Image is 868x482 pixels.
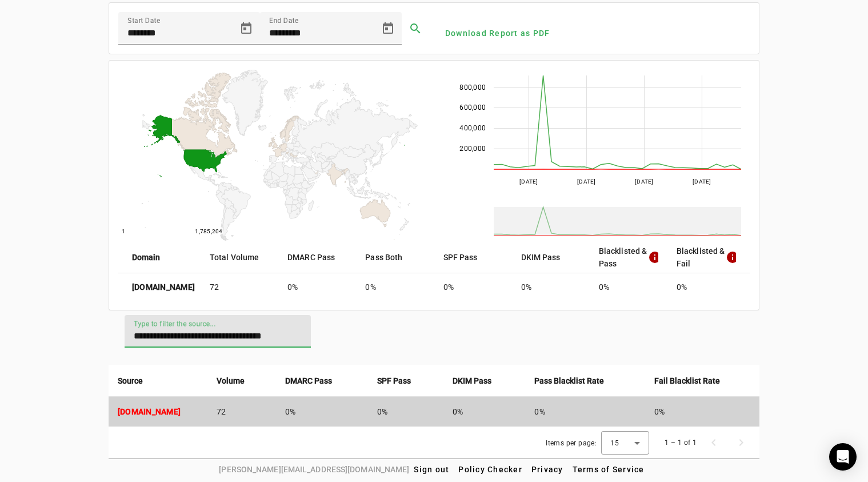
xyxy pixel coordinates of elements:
[122,228,125,234] text: 1
[454,459,527,480] button: Policy Checker
[285,375,358,387] div: DMARC Pass
[665,437,697,448] div: 1 – 1 of 1
[285,375,332,387] strong: DMARC Pass
[459,83,486,91] text: 800,000
[414,465,449,474] span: Sign out
[459,124,486,132] text: 400,000
[534,375,604,387] strong: Pass Blacklist Rate
[217,375,267,387] div: Volume
[829,443,857,471] div: Open Intercom Messenger
[134,320,215,328] mat-label: Type to filter the source...
[441,23,555,43] button: Download Report as PDF
[219,463,409,476] span: [PERSON_NAME][EMAIL_ADDRESS][DOMAIN_NAME]
[118,375,198,387] div: Source
[458,465,522,474] span: Policy Checker
[201,273,278,301] mat-cell: 72
[645,397,760,427] td: 0%
[434,241,512,273] mat-header-cell: SPF Pass
[635,178,654,185] text: [DATE]
[693,178,711,185] text: [DATE]
[368,397,443,427] td: 0%
[118,407,181,416] strong: [DOMAIN_NAME]
[568,459,649,480] button: Terms of Service
[726,250,736,264] mat-icon: info
[434,273,512,301] mat-cell: 0%
[356,273,434,301] mat-cell: 0%
[519,178,538,185] text: [DATE]
[276,397,367,427] td: 0%
[409,459,454,480] button: Sign out
[445,27,550,39] span: Download Report as PDF
[546,437,597,449] div: Items per page:
[667,273,750,301] mat-cell: 0%
[459,103,486,111] text: 600,000
[648,250,658,264] mat-icon: info
[573,465,645,474] span: Terms of Service
[118,70,434,241] svg: A chart.
[577,178,596,185] text: [DATE]
[195,228,222,234] text: 1,785,204
[233,15,260,42] button: Open calendar
[269,17,298,25] mat-label: End Date
[132,281,195,293] strong: [DOMAIN_NAME]
[453,375,516,387] div: DKIM Pass
[132,251,161,264] strong: Domain
[356,241,434,273] mat-header-cell: Pass Both
[201,241,278,273] mat-header-cell: Total Volume
[534,375,635,387] div: Pass Blacklist Rate
[590,241,667,273] mat-header-cell: Blacklisted & Pass
[377,375,434,387] div: SPF Pass
[118,375,143,387] strong: Source
[667,241,750,273] mat-header-cell: Blacklisted & Fail
[610,439,619,447] span: 15
[443,397,525,427] td: 0%
[527,459,568,480] button: Privacy
[512,273,590,301] mat-cell: 0%
[590,273,667,301] mat-cell: 0%
[459,145,486,153] text: 200,000
[377,375,411,387] strong: SPF Pass
[654,375,720,387] strong: Fail Blacklist Rate
[654,375,751,387] div: Fail Blacklist Rate
[512,241,590,273] mat-header-cell: DKIM Pass
[278,241,356,273] mat-header-cell: DMARC Pass
[207,397,276,427] td: 72
[531,465,563,474] span: Privacy
[453,375,491,387] strong: DKIM Pass
[374,15,402,42] button: Open calendar
[217,375,245,387] strong: Volume
[127,17,160,25] mat-label: Start Date
[278,273,356,301] mat-cell: 0%
[525,397,645,427] td: 0%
